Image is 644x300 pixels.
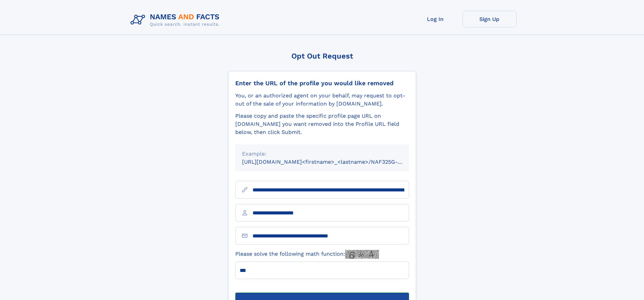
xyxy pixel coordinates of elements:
[235,92,409,108] div: You, or an authorized agent on your behalf, may request to opt-out of the sale of your informatio...
[408,11,462,27] a: Log In
[128,11,225,29] img: Logo Names and Facts
[235,112,409,136] div: Please copy and paste the specific profile page URL on [DOMAIN_NAME] you want removed into the Pr...
[235,79,409,87] div: Enter the URL of the profile you would like removed
[462,11,517,27] a: Sign Up
[235,250,379,259] label: Please solve the following math function:
[242,159,422,165] small: [URL][DOMAIN_NAME]<firstname>_<lastname>/NAF325G-xxxxxxxx
[228,52,416,60] div: Opt Out Request
[242,150,402,158] div: Example:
